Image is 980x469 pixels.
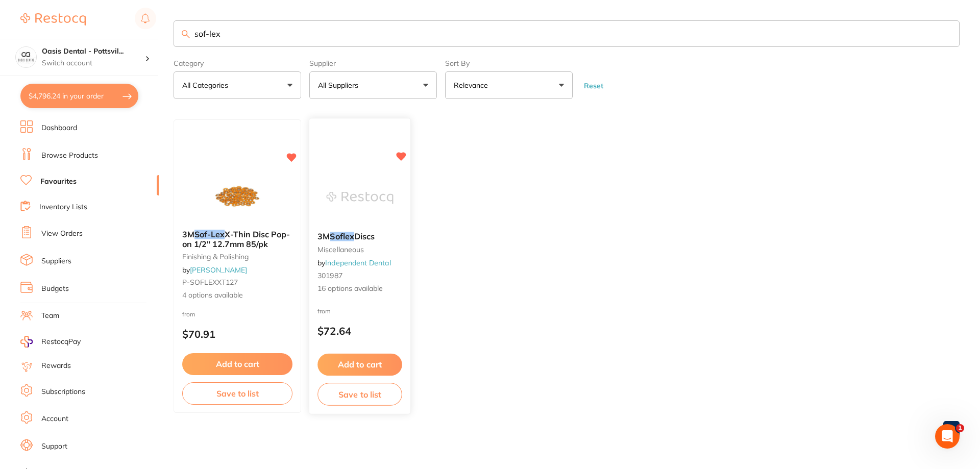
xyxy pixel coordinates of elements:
span: by [317,259,390,268]
h4: Oasis Dental - Pottsville [42,46,145,57]
small: finishing & polishing [182,253,292,261]
label: Sort By [445,59,573,67]
p: All Categories [182,80,232,90]
span: 3M [182,229,194,239]
a: Rewards [41,361,71,371]
a: Dashboard [41,123,77,133]
span: 1 [956,424,964,432]
img: Oasis Dental - Pottsville [16,47,36,67]
button: Save to list [317,383,402,406]
p: Switch account [42,58,145,68]
a: Account [41,414,68,424]
a: Subscriptions [41,387,85,397]
b: 3M Soflex Discs [317,232,402,242]
label: Category [174,59,301,67]
a: RestocqPay [20,336,81,348]
span: Discs [354,232,375,242]
em: Soflex [330,232,354,242]
span: by [182,265,247,275]
img: 3M Sof-Lex X-Thin Disc Pop-on 1/2" 12.7mm 85/pk [204,170,271,221]
input: Search Favourite Products [174,20,960,47]
button: Reset [581,81,606,90]
a: Support [41,441,67,452]
p: $70.91 [182,328,292,340]
a: Budgets [41,284,69,294]
button: Relevance [445,71,573,99]
a: Browse Products [41,151,98,161]
span: 16 options available [317,284,402,294]
span: 301987 [317,271,342,280]
span: X-Thin Disc Pop-on 1/2" 12.7mm 85/pk [182,229,290,249]
span: from [182,310,195,318]
button: All Categories [174,71,301,99]
a: Team [41,311,59,321]
button: $4,796.24 in your order [20,84,138,108]
p: All Suppliers [318,80,362,90]
a: Favourites [40,177,77,187]
label: Supplier [309,59,437,67]
a: [PERSON_NAME] [190,265,247,275]
img: 3M Soflex Discs [326,172,393,224]
button: Add to cart [182,353,292,375]
a: Independent Dental [325,259,390,268]
a: 1 [943,419,960,439]
a: Restocq Logo [20,8,86,31]
em: Sof-Lex [194,229,225,239]
small: miscellaneous [317,245,402,254]
p: Relevance [454,80,492,90]
img: Restocq Logo [20,13,86,26]
span: 4 options available [182,290,292,301]
span: P-SOFLEXXT127 [182,278,238,287]
a: Inventory Lists [39,202,87,212]
button: All Suppliers [309,71,437,99]
span: 3M [317,232,330,242]
button: Save to list [182,382,292,405]
button: Add to cart [317,354,402,376]
span: RestocqPay [41,337,81,347]
img: RestocqPay [20,336,33,348]
a: View Orders [41,229,83,239]
p: $72.64 [317,326,402,337]
a: Suppliers [41,256,71,266]
span: from [317,307,331,315]
iframe: Intercom live chat [935,424,960,449]
b: 3M Sof-Lex X-Thin Disc Pop-on 1/2" 12.7mm 85/pk [182,230,292,249]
